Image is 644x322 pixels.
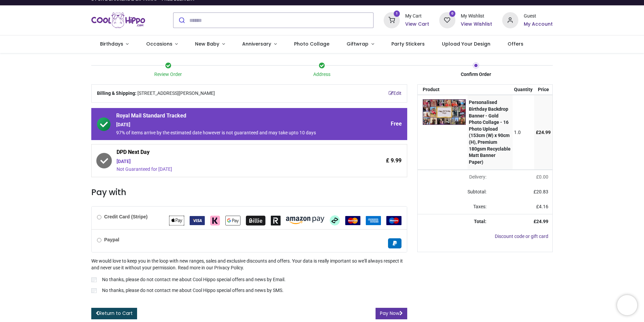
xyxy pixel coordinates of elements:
input: Credit Card (Stripe) [97,215,101,219]
a: Birthdays [91,35,137,53]
div: [DATE] [116,122,345,128]
img: Afterpay Clearpay [330,215,340,225]
img: Klarna [210,216,220,225]
span: 4.16 [539,204,548,209]
span: Free [391,120,402,128]
span: £ [536,130,551,135]
h3: Pay with [91,187,407,198]
sup: 1 [394,10,400,17]
span: Giftwrap [347,41,368,47]
span: Photo Collage [294,41,329,47]
span: £ [534,189,548,194]
span: American Express [366,217,381,223]
td: Delivery will be updated after choosing a new delivery method [418,170,490,185]
img: Apple Pay [169,216,184,225]
td: Taxes: [418,199,490,214]
div: Review Order [91,71,245,78]
img: Amazon Pay [286,217,324,224]
div: Address [245,71,399,78]
input: Paypal [97,238,101,242]
img: VISA [190,216,205,225]
img: American Express [366,216,381,225]
span: Revolut Pay [271,217,281,223]
span: Party Stickers [391,41,425,47]
span: £ [536,174,548,180]
img: Revolut Pay [271,216,281,225]
input: No thanks, please do not contact me about Cool Hippo special offers and news by SMS. [91,288,97,293]
span: VISA [190,217,205,223]
img: Paypal [388,238,401,248]
iframe: Brevo live chat [617,295,637,315]
input: No thanks, please do not contact me about Cool Hippo special offers and news by Email. [91,277,97,282]
a: Logo of Cool Hippo [91,11,145,30]
span: 0.00 [539,174,548,180]
img: Cool Hippo [91,11,145,30]
span: Amazon Pay [286,217,324,223]
span: New Baby [195,41,219,47]
span: £ 9.99 [386,157,401,164]
b: Credit Card (Stripe) [104,214,148,219]
img: MasterCard [345,216,360,225]
button: Pay Now [376,308,407,319]
a: Discount code or gift card [495,234,548,239]
strong: Total: [474,219,486,224]
div: Confirm Order [399,71,553,78]
span: Apple Pay [169,217,184,223]
div: My Cart [405,13,429,20]
th: Product [418,85,468,95]
p: No thanks, please do not contact me about Cool Hippo special offers and news by SMS. [102,287,284,294]
div: Not Guaranteed for [DATE] [117,166,345,173]
a: 1 [384,17,400,23]
a: New Baby [187,35,234,53]
span: Occasions [146,41,172,47]
span: MasterCard [345,217,360,223]
span: 24.99 [536,219,548,224]
a: Occasions [137,35,187,53]
img: 87FXGEAAAABklEQVQDAB4Yfoah9stnAAAAAElFTkSuQmCC [423,99,466,125]
span: 20.83 [536,189,548,194]
th: Quantity [513,85,535,95]
p: No thanks, please do not contact me about Cool Hippo special offers and news by Email. [102,276,286,283]
div: 97% of items arrive by the estimated date however is not guaranteed and may take upto 10 days [116,130,345,136]
th: Price [534,85,552,95]
span: Royal Mail Standard Tracked [116,112,345,122]
span: Anniversary [242,41,271,47]
span: DPD Next Day [117,149,345,158]
span: Upload Your Design [442,41,490,47]
div: We would love to keep you in the loop with new ranges, sales and exclusive discounts and offers. ... [91,258,407,295]
span: [STREET_ADDRESS][PERSON_NAME] [137,90,215,97]
a: My Account [524,21,553,28]
span: Paypal [388,240,401,246]
strong: Personalised Birthday Backdrop Banner - Gold Photo Collage - 16 Photo Upload (153cm (W) x 90cm (H... [469,100,511,164]
a: Edit [389,90,401,97]
span: 24.99 [539,130,551,135]
b: Paypal [104,237,119,242]
td: Subtotal: [418,185,490,199]
span: Afterpay Clearpay [330,217,340,223]
div: My Wishlist [461,13,492,20]
sup: 0 [449,10,456,17]
span: Klarna [210,217,220,223]
span: Birthdays [100,41,123,47]
div: [DATE] [117,158,345,165]
img: Google Pay [225,216,240,225]
div: Guest [524,13,553,20]
a: View Wishlist [461,21,492,28]
div: 1.0 [514,129,533,136]
img: Maestro [386,216,401,225]
span: Google Pay [225,217,240,223]
b: Billing & Shipping: [97,90,136,96]
a: View Cart [405,21,429,28]
span: Offers [508,41,523,47]
a: Anniversary [233,35,285,53]
button: Submit [173,13,189,28]
span: Maestro [386,217,401,223]
span: Billie [246,217,265,223]
span: £ [536,204,548,209]
a: Return to Cart [91,308,137,319]
a: Giftwrap [338,35,383,53]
